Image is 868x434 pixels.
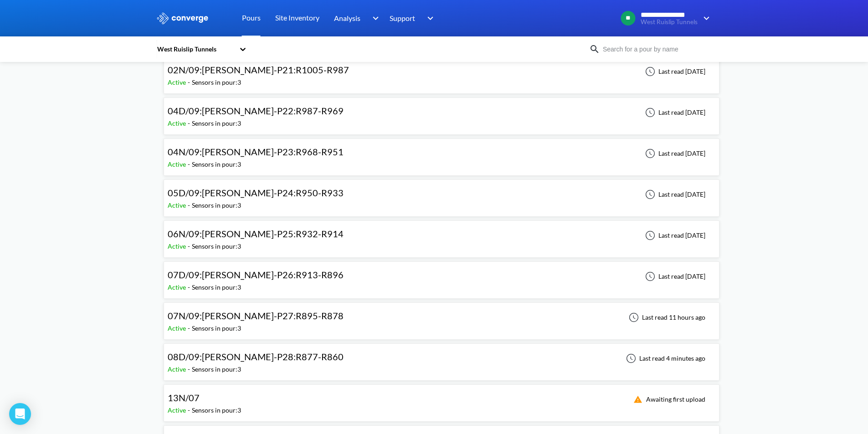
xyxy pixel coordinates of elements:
img: downArrow.svg [698,13,712,24]
span: 04D/09:[PERSON_NAME]-P22:R987-R969 [168,105,344,116]
a: 02N/09:[PERSON_NAME]-P21:R1005-R987Active-Sensors in pour:3Last read [DATE] [164,67,719,75]
img: icon-search.svg [589,44,600,55]
div: Last read 4 minutes ago [621,353,708,364]
span: West Ruislip Tunnels [641,19,698,26]
div: Last read [DATE] [640,189,708,200]
span: - [188,406,192,414]
span: - [188,160,192,168]
span: Active [168,406,188,414]
span: Active [168,242,188,250]
div: Open Intercom Messenger [9,403,31,425]
span: 07D/09:[PERSON_NAME]-P26:R913-R896 [168,269,344,280]
a: 07N/09:[PERSON_NAME]-P27:R895-R878Active-Sensors in pour:3Last read 11 hours ago [164,313,719,321]
span: 04N/09:[PERSON_NAME]-P23:R968-R951 [168,146,344,157]
div: Last read [DATE] [640,148,708,159]
span: 06N/09:[PERSON_NAME]-P25:R932-R914 [168,228,344,239]
img: downArrow.svg [366,13,381,24]
div: Sensors in pour: 3 [192,159,241,169]
span: 07N/09:[PERSON_NAME]-P27:R895-R878 [168,310,344,321]
a: 06N/09:[PERSON_NAME]-P25:R932-R914Active-Sensors in pour:3Last read [DATE] [164,231,719,239]
span: - [188,242,192,250]
span: 05D/09:[PERSON_NAME]-P24:R950-R933 [168,187,344,198]
span: - [188,119,192,127]
div: Sensors in pour: 3 [192,77,241,87]
div: Sensors in pour: 3 [192,282,241,292]
a: 04N/09:[PERSON_NAME]-P23:R968-R951Active-Sensors in pour:3Last read [DATE] [164,149,719,157]
img: downArrow.svg [421,13,436,24]
input: Search for a pour by name [600,44,710,54]
a: 13N/07Active-Sensors in pour:3Awaiting first upload [164,395,719,403]
span: - [188,201,192,209]
span: Active [168,119,188,127]
span: Active [168,78,188,86]
span: Active [168,160,188,168]
span: Active [168,283,188,291]
span: - [188,324,192,332]
div: Sensors in pour: 3 [192,200,241,210]
a: 07D/09:[PERSON_NAME]-P26:R913-R896Active-Sensors in pour:3Last read [DATE] [164,272,719,280]
a: 05D/09:[PERSON_NAME]-P24:R950-R933Active-Sensors in pour:3Last read [DATE] [164,190,719,198]
div: Sensors in pour: 3 [192,323,241,333]
div: Last read [DATE] [640,107,708,118]
span: 02N/09:[PERSON_NAME]-P21:R1005-R987 [168,64,349,75]
div: Last read [DATE] [640,271,708,282]
div: Sensors in pour: 3 [192,364,241,374]
div: Awaiting first upload [628,394,708,405]
span: Active [168,324,188,332]
div: Last read [DATE] [640,230,708,241]
span: 08D/09:[PERSON_NAME]-P28:R877-R860 [168,351,344,362]
a: 08D/09:[PERSON_NAME]-P28:R877-R860Active-Sensors in pour:3Last read 4 minutes ago [164,354,719,362]
div: Sensors in pour: 3 [192,405,241,415]
span: 13N/07 [168,392,200,403]
div: West Ruislip Tunnels [156,44,235,54]
span: - [188,283,192,291]
span: - [188,78,192,86]
div: Last read [DATE] [640,66,708,77]
span: Analysis [334,12,360,24]
div: Last read 11 hours ago [624,312,708,323]
span: Active [168,365,188,373]
div: Sensors in pour: 3 [192,241,241,251]
span: - [188,365,192,373]
div: Sensors in pour: 3 [192,118,241,128]
img: logo_ewhite.svg [156,12,209,24]
span: Support [390,12,415,24]
a: 04D/09:[PERSON_NAME]-P22:R987-R969Active-Sensors in pour:3Last read [DATE] [164,108,719,116]
span: Active [168,201,188,209]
